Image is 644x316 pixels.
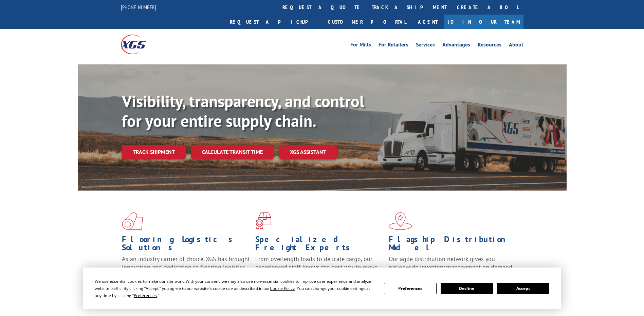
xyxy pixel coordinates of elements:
button: Accept [497,283,549,294]
a: Customer Portal [323,15,411,29]
a: For Retailers [379,42,408,50]
span: Preferences [134,293,157,298]
h1: Specialized Freight Experts [255,235,384,255]
a: Advantages [442,42,470,50]
h1: Flooring Logistics Solutions [122,235,250,255]
a: About [509,42,523,50]
img: xgs-icon-total-supply-chain-intelligence-red [122,212,143,230]
span: Cookie Policy [270,285,295,291]
img: xgs-icon-focused-on-flooring-red [255,212,271,230]
button: Preferences [384,283,436,294]
a: [PHONE_NUMBER] [121,4,156,11]
a: Track shipment [122,145,186,159]
a: Join Our Team [444,15,523,29]
button: Decline [441,283,493,294]
span: Our agile distribution network gives you nationwide inventory management on demand. [389,255,514,271]
div: We use essential cookies to make our site work. With your consent, we may also use non-essential ... [95,278,376,299]
a: Resources [478,42,501,50]
a: Agent [411,15,444,29]
b: Visibility, transparency, and control for your entire supply chain. [122,91,364,131]
a: XGS ASSISTANT [279,145,337,159]
a: Calculate transit time [191,145,274,159]
span: As an industry carrier of choice, XGS has brought innovation and dedication to flooring logistics... [122,255,250,279]
p: From overlength loads to delicate cargo, our experienced staff knows the best way to move your fr... [255,255,384,285]
a: Services [416,42,435,50]
a: For Mills [350,42,371,50]
a: Request a pickup [225,15,323,29]
div: Cookie Consent Prompt [83,268,561,309]
img: xgs-icon-flagship-distribution-model-red [389,212,412,230]
h1: Flagship Distribution Model [389,235,517,255]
